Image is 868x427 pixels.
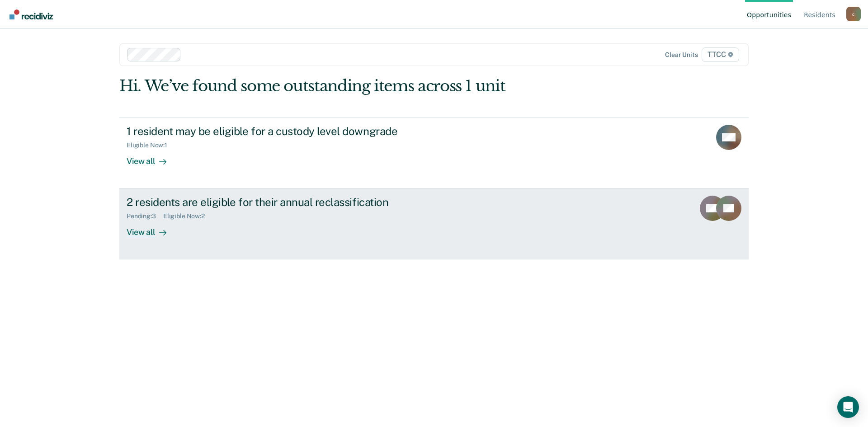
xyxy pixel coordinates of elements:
[702,47,739,62] span: TTCC
[127,149,177,166] div: View all
[837,396,859,418] div: Open Intercom Messenger
[127,212,163,220] div: Pending : 3
[163,212,212,220] div: Eligible Now : 2
[127,196,444,209] div: 2 residents are eligible for their annual reclassification
[127,141,175,149] div: Eligible Now : 1
[846,7,861,21] button: Profile dropdown button
[127,125,444,138] div: 1 resident may be eligible for a custody level downgrade
[119,188,749,259] a: 2 residents are eligible for their annual reclassificationPending:3Eligible Now:2View all
[119,117,749,188] a: 1 resident may be eligible for a custody level downgradeEligible Now:1View all
[846,7,861,21] div: c
[127,220,177,238] div: View all
[665,51,698,59] div: Clear units
[119,77,623,95] div: Hi. We’ve found some outstanding items across 1 unit
[9,9,53,19] img: Recidiviz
